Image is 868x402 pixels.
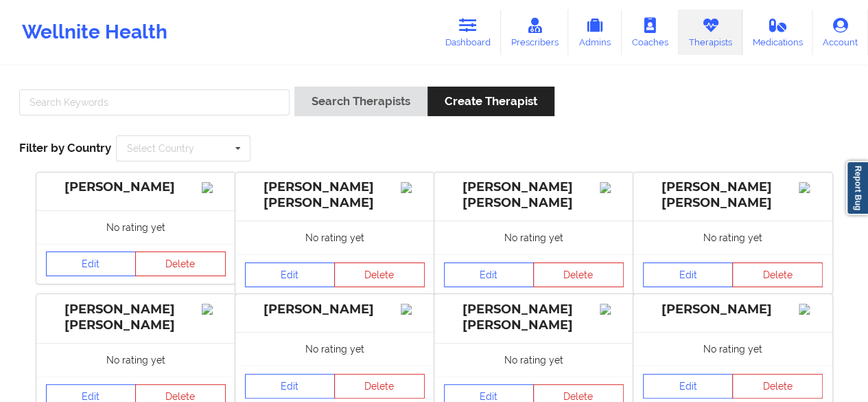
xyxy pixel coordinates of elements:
button: Delete [732,263,823,287]
button: Delete [533,263,624,287]
img: Image%2Fplaceholer-image.png [799,182,823,193]
div: No rating yet [633,332,832,366]
a: Admins [568,10,622,55]
div: [PERSON_NAME] [PERSON_NAME] [245,179,425,211]
a: Prescribers [501,10,569,55]
a: Edit [245,374,336,399]
a: Report Bug [846,161,868,215]
a: Medications [742,10,813,55]
div: [PERSON_NAME] [PERSON_NAME] [444,179,624,211]
button: Search Therapists [294,87,427,116]
a: Account [812,10,868,55]
a: Dashboard [435,10,501,55]
button: Delete [732,374,823,399]
div: No rating yet [434,343,633,377]
button: Delete [334,263,425,287]
img: Image%2Fplaceholer-image.png [401,304,425,315]
a: Therapists [679,10,742,55]
img: Image%2Fplaceholer-image.png [600,182,624,193]
a: Edit [444,263,535,287]
a: Edit [643,374,734,399]
div: No rating yet [434,221,633,254]
div: [PERSON_NAME] [PERSON_NAME] [444,302,624,333]
div: No rating yet [633,221,832,254]
img: Image%2Fplaceholer-image.png [202,182,226,193]
input: Search Keywords [19,89,290,115]
a: Coaches [622,10,679,55]
div: No rating yet [36,343,235,377]
button: Delete [334,374,425,399]
span: Filter by Country [19,141,111,155]
img: Image%2Fplaceholer-image.png [401,182,425,193]
div: [PERSON_NAME] [245,302,425,317]
button: Delete [135,252,226,276]
a: Edit [245,263,336,287]
div: No rating yet [36,210,235,244]
img: Image%2Fplaceholer-image.png [202,304,226,315]
a: Edit [46,252,137,276]
div: [PERSON_NAME] [PERSON_NAME] [643,179,823,211]
img: Image%2Fplaceholer-image.png [799,304,823,315]
a: Edit [643,263,734,287]
div: No rating yet [235,332,434,366]
div: Select Country [127,144,194,153]
div: [PERSON_NAME] [643,302,823,317]
div: [PERSON_NAME] [46,179,226,195]
div: No rating yet [235,221,434,254]
button: Create Therapist [427,87,554,116]
img: Image%2Fplaceholer-image.png [600,304,624,315]
div: [PERSON_NAME] [PERSON_NAME] [46,302,226,333]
